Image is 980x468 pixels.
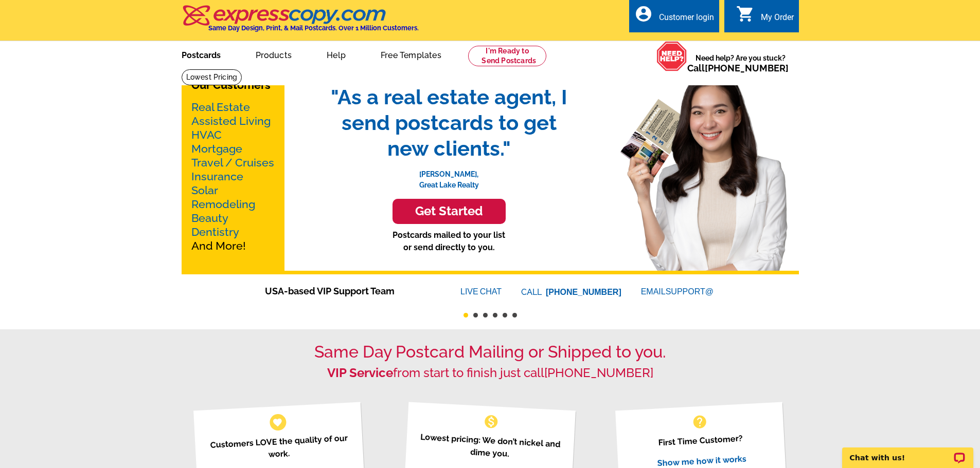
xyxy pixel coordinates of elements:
p: Lowest pricing: We don’t nickel and dime you. [417,431,563,463]
h4: Same Day Design, Print, & Mail Postcards. Over 1 Million Customers. [208,24,419,32]
span: Call [687,63,789,73]
p: First Time Customer? [628,431,773,451]
a: LIVECHAT [460,287,502,296]
p: Postcards mailed to your list or send directly to you. [320,229,578,254]
button: 4 of 6 [493,313,497,317]
a: EMAILSUPPORT@ [641,287,715,296]
i: shopping_cart [736,5,755,23]
a: Beauty [191,212,228,224]
a: Travel / Cruises [191,156,274,169]
i: account_circle [634,5,653,23]
button: 3 of 6 [483,313,488,317]
a: Assisted Living [191,115,271,127]
a: Remodeling [191,198,255,211]
a: Help [310,42,362,66]
div: Customer login [659,12,714,27]
a: Show me how it works [657,454,746,468]
strong: VIP Service [327,365,393,380]
a: Insurance [191,170,243,183]
iframe: LiveChat chat widget [835,436,980,468]
a: [PHONE_NUMBER] [546,288,621,296]
a: Free Templates [364,42,458,66]
a: Products [239,42,309,66]
a: shopping_cart My Order [736,11,794,24]
button: 2 of 6 [473,313,478,317]
a: HVAC [191,128,222,141]
a: Postcards [165,42,237,66]
font: LIVE [460,286,480,298]
h3: Get Started [405,204,493,219]
span: monetization_on [483,414,500,430]
a: Solar [191,184,218,197]
span: Need help? Are you stuck? [687,53,794,73]
div: My Order [761,12,794,27]
img: help [656,41,687,71]
button: 5 of 6 [503,313,507,317]
a: Dentistry [191,226,239,238]
span: USA-based VIP Support Team [265,284,430,298]
p: And More! [191,100,275,253]
button: 6 of 6 [512,313,517,317]
a: Same Day Design, Print, & Mail Postcards. Over 1 Million Customers. [182,12,419,32]
a: Get Started [320,199,578,224]
span: favorite [272,417,283,428]
a: [PHONE_NUMBER] [544,365,653,380]
p: [PERSON_NAME], Great Lake Realty [320,161,578,191]
font: CALL [521,286,543,298]
h2: from start to finish just call [182,366,799,381]
font: SUPPORT@ [666,286,715,298]
button: 1 of 6 [464,313,468,317]
a: [PHONE_NUMBER] [705,63,789,73]
a: account_circle Customer login [634,11,714,24]
a: Mortgage [191,142,242,155]
p: Customers LOVE the quality of our work. [206,432,352,464]
span: help [691,414,708,430]
h1: Same Day Postcard Mailing or Shipped to you. [182,342,799,362]
a: Real Estate [191,101,250,114]
span: "As a real estate agent, I send postcards to get new clients." [320,84,578,161]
